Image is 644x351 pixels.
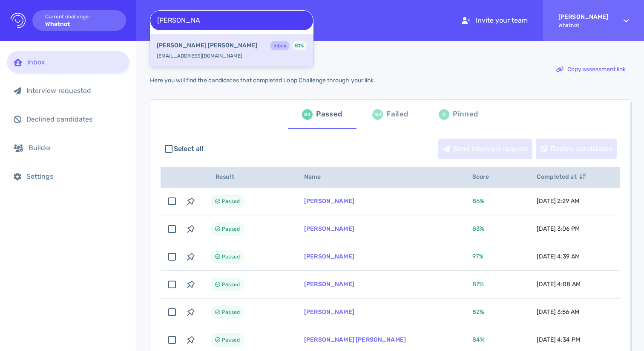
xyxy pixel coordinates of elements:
[472,336,485,343] span: 84 %
[537,197,579,205] span: [DATE] 2:29 AM
[222,279,240,290] span: Passed
[472,308,484,316] span: 82 %
[453,108,478,121] div: Pinned
[386,108,408,121] div: Failed
[222,335,240,345] span: Passed
[537,308,579,316] span: [DATE] 3:56 AM
[472,281,484,288] span: 87 %
[552,60,630,79] div: Copy assessment link
[304,308,354,316] a: [PERSON_NAME]
[536,139,617,159] button: Decline candidates
[537,253,580,260] span: [DATE] 4:39 AM
[536,139,616,159] div: Decline candidates
[537,225,580,232] span: [DATE] 3:06 PM
[304,197,354,205] a: [PERSON_NAME]
[150,34,313,67] div: [EMAIL_ADDRESS][DOMAIN_NAME]
[222,224,240,234] span: Passed
[150,77,375,84] div: Here you will find the candidates that completed Loop Challenge through your link.
[157,41,257,50] b: [PERSON_NAME] [PERSON_NAME]
[304,281,354,288] a: [PERSON_NAME]
[174,144,204,154] span: Select all
[304,253,354,260] a: [PERSON_NAME]
[439,139,532,159] div: Send interview request
[27,58,122,66] div: Inbox
[270,41,290,50] div: Inbox
[222,252,240,262] span: Passed
[200,167,294,188] th: Result
[304,173,331,180] span: Name
[537,173,586,180] span: Completed at
[472,253,483,260] span: 97 %
[316,108,342,121] div: Passed
[304,225,354,232] a: [PERSON_NAME]
[222,196,240,206] span: Passed
[304,336,406,343] a: [PERSON_NAME] [PERSON_NAME]
[558,22,608,28] span: Whatnot
[552,59,630,80] button: Copy assessment link
[26,115,122,123] div: Declined candidates
[29,144,122,152] div: Builder
[372,109,383,120] div: 164
[537,281,581,288] span: [DATE] 4:08 AM
[26,87,122,95] div: Interview requested
[302,109,313,120] div: 84
[472,225,484,232] span: 83 %
[292,41,307,50] div: 81 %
[222,307,240,317] span: Passed
[26,172,122,180] div: Settings
[472,197,484,205] span: 86 %
[472,173,499,180] span: Score
[558,13,608,20] strong: [PERSON_NAME]
[537,336,580,343] span: [DATE] 4:34 PM
[439,109,449,120] div: 0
